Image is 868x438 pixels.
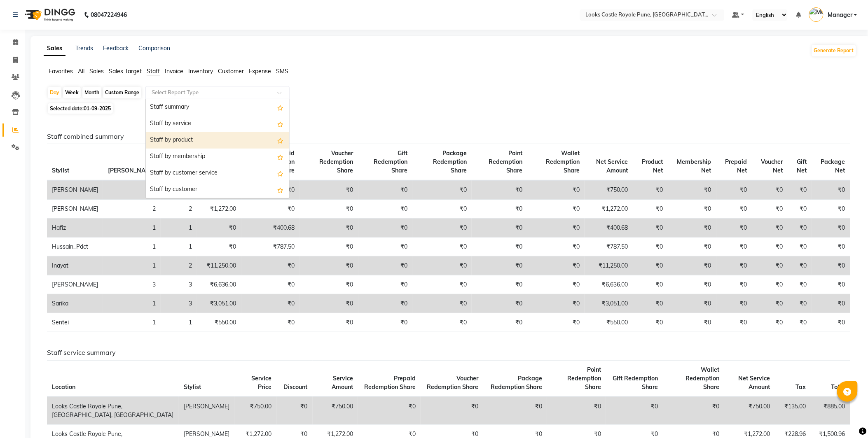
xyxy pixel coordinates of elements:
td: ₹0 [716,294,752,313]
td: ₹0 [812,238,850,256]
td: ₹0 [716,313,752,332]
td: ₹0 [472,219,527,238]
td: ₹550.00 [585,313,633,332]
td: ₹0 [527,294,585,313]
div: Staff by product [146,132,289,149]
td: ₹6,636.00 [585,275,633,294]
td: 1 [103,313,161,332]
span: All [78,68,84,75]
span: Gift Redemption Share [374,149,407,174]
td: ₹0 [358,180,413,200]
td: ₹0 [241,275,300,294]
td: ₹11,250.00 [197,256,241,275]
td: ₹0 [472,200,527,219]
td: 1 [161,238,197,256]
td: ₹0 [412,294,472,313]
h6: Staff combined summary [47,133,850,140]
td: [PERSON_NAME] [47,200,103,219]
span: Service Amount [332,375,353,391]
td: ₹0 [788,313,812,332]
td: Hussain_Pdct [47,238,103,256]
span: Package Redemption Share [491,375,542,391]
td: ₹0 [241,313,300,332]
div: Month [82,87,101,98]
td: ₹0 [812,294,850,313]
td: ₹0 [197,238,241,256]
td: ₹0 [527,275,585,294]
td: ₹0 [241,294,300,313]
td: ₹0 [412,275,472,294]
a: Trends [75,44,93,52]
td: ₹0 [421,397,483,425]
td: ₹0 [668,256,716,275]
img: Manager [809,7,824,22]
td: ₹0 [633,238,668,256]
td: ₹3,051.00 [585,294,633,313]
td: ₹0 [668,275,716,294]
td: 1 [103,219,161,238]
td: ₹0 [300,256,358,275]
span: Membership Net [677,158,711,174]
td: ₹0 [527,200,585,219]
span: Prepaid Net [725,158,747,174]
td: ₹0 [668,219,716,238]
td: ₹400.68 [241,219,300,238]
td: ₹550.00 [197,313,241,332]
td: ₹0 [716,275,752,294]
span: Point Redemption Share [489,149,522,174]
td: ₹0 [633,275,668,294]
td: 2 [103,200,161,219]
span: Point Redemption Share [567,366,601,391]
td: 3 [103,275,161,294]
div: Custom Range [103,87,141,98]
td: ₹0 [633,256,668,275]
td: ₹0 [716,238,752,256]
td: [PERSON_NAME] [47,275,103,294]
td: ₹0 [300,180,358,200]
td: ₹6,636.00 [197,275,241,294]
td: ₹0 [788,256,812,275]
span: Tax [796,383,806,391]
td: ₹0 [668,313,716,332]
td: ₹0 [300,200,358,219]
span: Package Net [821,158,845,174]
div: Staff by membership [146,149,289,165]
td: ₹0 [527,313,585,332]
td: ₹0 [716,200,752,219]
span: Add this report to Favorites List [277,103,283,112]
img: logo [21,3,77,26]
div: Staff by customer service [146,165,289,182]
div: Week [63,87,81,98]
td: ₹0 [716,180,752,200]
td: [PERSON_NAME] [47,180,103,200]
span: Prepaid Redemption Share [364,375,416,391]
span: Selected date: [48,103,113,114]
div: Day [48,87,61,98]
td: ₹0 [472,275,527,294]
td: ₹0 [633,313,668,332]
span: Inventory [188,68,213,75]
td: ₹1,272.00 [197,200,241,219]
td: ₹0 [412,238,472,256]
td: ₹0 [547,397,606,425]
td: ₹0 [752,256,788,275]
td: Inayat [47,256,103,275]
td: ₹0 [483,397,547,425]
span: Add this report to Favorites List [277,152,283,162]
td: ₹750.00 [313,397,358,425]
td: ₹0 [527,238,585,256]
span: Wallet Redemption Share [686,366,719,391]
a: Comparison [138,44,170,52]
td: ₹885.00 [811,397,850,425]
td: ₹0 [752,200,788,219]
td: ₹0 [277,397,313,425]
td: ₹0 [358,219,413,238]
span: Manager [828,11,852,19]
td: ₹0 [633,180,668,200]
span: Favorites [49,68,73,75]
td: ₹0 [633,294,668,313]
td: ₹3,051.00 [197,294,241,313]
td: Sarika [47,294,103,313]
span: Voucher Net [761,158,783,174]
span: Total [831,383,845,391]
